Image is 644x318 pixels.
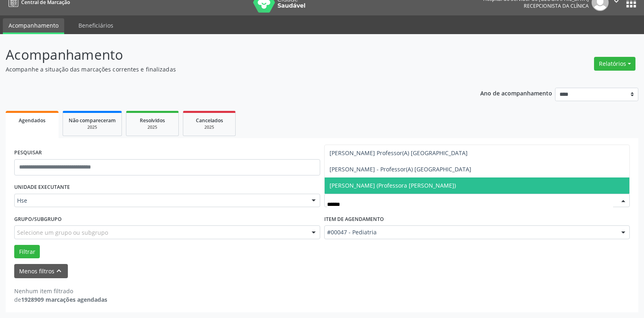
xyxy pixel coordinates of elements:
span: [PERSON_NAME] Professor(A) [GEOGRAPHIC_DATA] [330,149,468,157]
div: Nenhum item filtrado [14,287,107,295]
label: Grupo/Subgrupo [14,213,62,225]
span: #00047 - Pediatria [327,228,614,236]
div: 2025 [132,124,173,130]
span: Selecione um grupo ou subgrupo [17,228,108,237]
p: Ano de acompanhamento [480,88,552,98]
div: 2025 [189,124,230,130]
p: Acompanhamento [6,45,449,65]
span: Hse [17,197,304,205]
i: keyboard_arrow_up [54,266,63,275]
p: Acompanhe a situação das marcações correntes e finalizadas [6,65,449,74]
div: de [14,295,107,304]
button: Menos filtroskeyboard_arrow_up [14,264,68,278]
span: [PERSON_NAME] (Professora [PERSON_NAME]) [330,182,456,189]
button: Relatórios [594,57,635,71]
label: PESQUISAR [14,147,42,159]
a: Beneficiários [73,18,119,32]
button: Filtrar [14,245,40,259]
span: Resolvidos [140,117,165,124]
span: Não compareceram [69,117,116,124]
span: Recepcionista da clínica [524,2,589,9]
strong: 1928909 marcações agendadas [21,296,107,303]
span: Cancelados [196,117,223,124]
a: Acompanhamento [3,18,64,34]
span: Agendados [19,117,46,124]
div: 2025 [69,124,116,130]
label: UNIDADE EXECUTANTE [14,181,70,194]
label: Item de agendamento [324,213,384,225]
span: [PERSON_NAME] - Professor(A) [GEOGRAPHIC_DATA] [330,165,471,173]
